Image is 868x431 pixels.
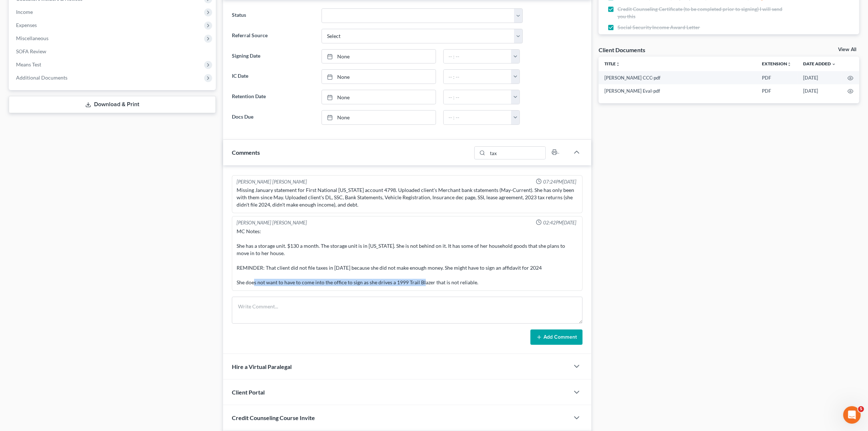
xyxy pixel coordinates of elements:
span: Means Test [16,61,41,68]
a: Titleunfold_more [604,61,620,66]
label: Status [228,8,318,23]
i: expand_more [832,62,836,66]
span: Expenses [16,22,37,28]
label: Docs Due [228,110,318,125]
input: -- : -- [444,111,511,124]
td: [PERSON_NAME] Eval-pdf [599,84,756,97]
label: Retention Date [228,90,318,104]
i: unfold_more [616,62,620,66]
a: None [322,70,436,84]
span: Income [16,9,33,15]
a: View All [838,47,856,52]
iframe: Intercom live chat [843,406,861,424]
label: Signing Date [228,49,318,64]
button: Add Comment [530,330,583,345]
input: -- : -- [444,90,511,104]
span: Comments [232,149,260,156]
div: Missing January statement for First National [US_STATE] account 4798. Uploaded client's Merchant ... [237,186,577,208]
td: [DATE] [797,71,842,84]
span: Miscellaneous [16,35,48,41]
td: PDF [756,84,797,97]
label: IC Date [228,69,318,84]
input: Search... [487,147,545,159]
span: 02:42PM[DATE] [543,219,576,226]
td: [PERSON_NAME] CCC-pdf [599,71,756,84]
a: Download & Print [9,96,216,113]
span: 07:24PM[DATE] [543,178,576,185]
i: unfold_more [787,62,791,66]
span: 5 [858,406,864,412]
a: None [322,90,436,104]
span: Credit Counseling Course Invite [232,414,315,421]
span: Credit Counseling Certificate (to be completed prior to signing) I will send you this [618,5,788,20]
a: None [322,111,436,124]
span: Social Security Income Award Letter [618,24,700,31]
td: PDF [756,71,797,84]
span: Hire a Virtual Paralegal [232,363,292,370]
td: [DATE] [797,84,842,97]
div: [PERSON_NAME] [PERSON_NAME] [237,178,307,185]
label: Referral Source [228,29,318,43]
div: Client Documents [599,46,645,54]
input: -- : -- [444,50,511,64]
span: Client Portal [232,389,265,396]
input: -- : -- [444,70,511,84]
a: Extensionunfold_more [762,61,791,66]
div: MC Notes: She has a storage unit. $130 a month. The storage unit is in [US_STATE]. She is not beh... [237,228,577,286]
a: None [322,50,436,64]
span: Additional Documents [16,74,67,81]
span: SOFA Review [16,48,46,54]
a: Date Added expand_more [803,61,836,66]
a: SOFA Review [10,45,216,58]
div: [PERSON_NAME] [PERSON_NAME] [237,219,307,226]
